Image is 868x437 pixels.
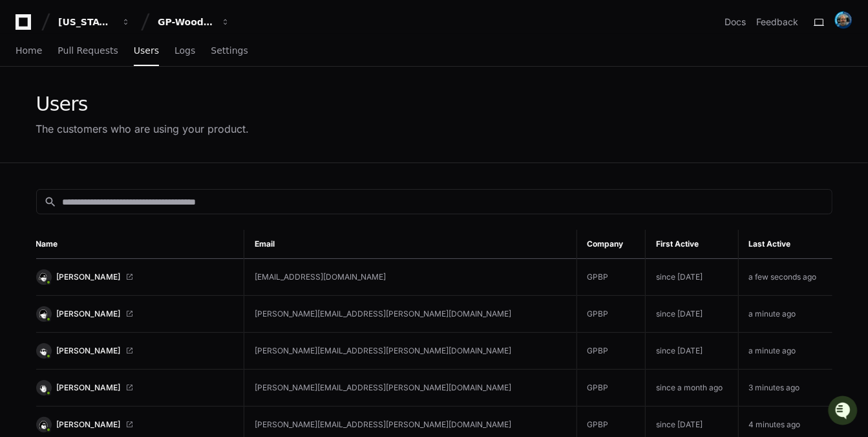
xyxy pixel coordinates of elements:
[57,346,121,356] span: [PERSON_NAME]
[57,420,121,430] span: [PERSON_NAME]
[134,47,159,54] span: Users
[36,121,249,137] div: The customers who are using your product.
[827,394,862,429] iframe: Open customer support
[175,36,195,66] a: Logs
[577,333,645,370] td: GPBP
[577,370,645,407] td: GPBP
[646,230,739,259] th: First Active
[738,296,832,333] td: a minute ago
[16,47,42,54] span: Home
[36,417,234,432] a: [PERSON_NAME]
[738,333,832,370] td: a minute ago
[175,47,195,54] span: Logs
[756,16,798,28] button: Feedback
[53,10,136,34] button: [US_STATE] Pacific
[577,259,645,296] td: GPBP
[57,383,121,393] span: [PERSON_NAME]
[37,271,50,283] img: 2.svg
[646,370,739,407] td: since a month ago
[244,230,577,259] th: Email
[45,196,58,208] mat-icon: search
[244,370,577,407] td: [PERSON_NAME][EMAIL_ADDRESS][PERSON_NAME][DOMAIN_NAME]
[153,10,235,34] button: GP-WoodDuck 2.0
[738,230,832,259] th: Last Active
[577,296,645,333] td: GPBP
[244,296,577,333] td: [PERSON_NAME][EMAIL_ADDRESS][PERSON_NAME][DOMAIN_NAME]
[211,47,248,54] span: Settings
[646,259,739,296] td: since [DATE]
[37,344,50,357] img: 9.svg
[57,309,121,319] span: [PERSON_NAME]
[36,343,234,359] a: [PERSON_NAME]
[646,296,739,333] td: since [DATE]
[36,269,234,285] a: [PERSON_NAME]
[244,259,577,296] td: [EMAIL_ADDRESS][DOMAIN_NAME]
[16,36,42,66] a: Home
[244,333,577,370] td: [PERSON_NAME][EMAIL_ADDRESS][PERSON_NAME][DOMAIN_NAME]
[58,36,118,66] a: Pull Requests
[134,36,159,66] a: Users
[36,380,234,396] a: [PERSON_NAME]
[57,272,121,282] span: [PERSON_NAME]
[91,135,156,146] a: Powered byPylon
[13,13,39,39] img: PlayerZero
[36,93,249,116] div: Users
[211,36,248,66] a: Settings
[44,96,212,109] div: Start new chat
[58,16,114,28] div: [US_STATE] Pacific
[738,370,832,407] td: 3 minutes ago
[577,230,645,259] th: Company
[58,47,118,54] span: Pull Requests
[220,100,235,116] button: Start new chat
[44,109,164,120] div: We're available if you need us!
[37,308,50,320] img: 1.svg
[738,259,832,296] td: a few seconds ago
[158,16,213,28] div: GP-WoodDuck 2.0
[36,230,244,259] th: Name
[725,16,746,28] a: Docs
[129,136,156,146] span: Pylon
[37,418,50,431] img: 3.svg
[13,52,235,73] div: Welcome
[646,333,739,370] td: since [DATE]
[13,96,36,120] img: 1756235613930-3d25f9e4-fa56-45dd-b3ad-e072dfbd1548
[834,11,852,29] img: avatar
[37,381,50,394] img: 10.svg
[36,306,234,322] a: [PERSON_NAME]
